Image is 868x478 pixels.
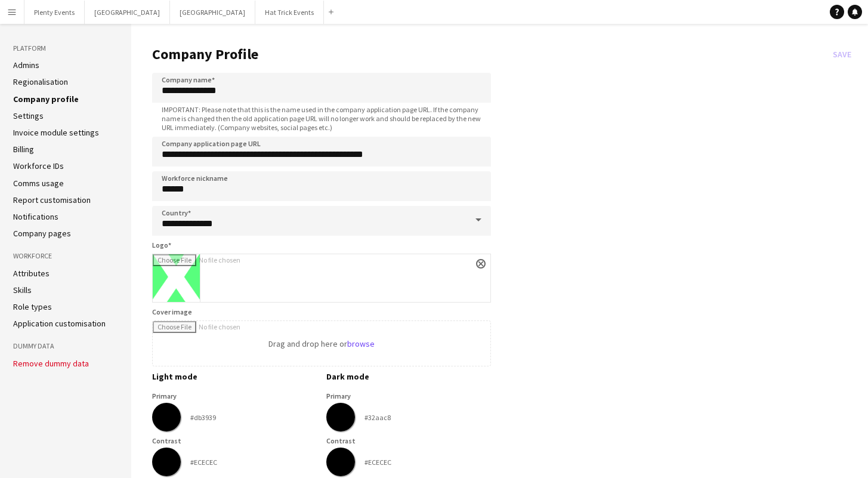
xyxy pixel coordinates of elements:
a: Company pages [13,228,71,239]
div: #db3939 [190,413,216,422]
a: Billing [13,144,34,155]
a: Role types [13,301,52,312]
button: Hat Trick Events [255,1,324,24]
button: Plenty Events [24,1,85,24]
button: [GEOGRAPHIC_DATA] [85,1,170,24]
a: Report customisation [13,195,91,205]
a: Regionalisation [13,76,68,87]
h3: Workforce [13,251,118,261]
a: Admins [13,60,39,70]
div: #ECECEC [190,458,217,467]
div: #ECECEC [365,458,391,467]
h3: Platform [13,43,118,54]
h3: Dummy Data [13,341,118,351]
h1: Company Profile [152,45,828,63]
button: [GEOGRAPHIC_DATA] [170,1,255,24]
a: Workforce IDs [13,161,64,171]
a: Notifications [13,211,58,222]
a: Comms usage [13,178,64,189]
a: Company profile [13,94,79,104]
a: Invoice module settings [13,127,99,138]
a: Attributes [13,268,50,279]
button: Remove dummy data [13,359,89,368]
h3: Dark mode [326,371,491,382]
a: Application customisation [13,318,106,329]
h3: Light mode [152,371,317,382]
div: #32aac8 [365,413,391,422]
a: Skills [13,285,32,295]
a: Settings [13,110,44,121]
span: IMPORTANT: Please note that this is the name used in the company application page URL. If the com... [152,105,491,132]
